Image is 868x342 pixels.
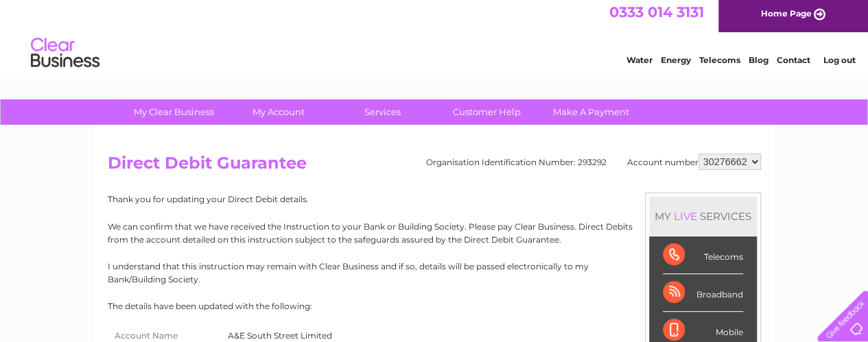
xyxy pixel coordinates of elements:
a: Make A Payment [535,99,648,125]
a: Log out [823,58,855,69]
div: MY SERVICES [649,197,757,236]
h2: Direct Debit Guarantee [108,154,761,180]
div: Organisation Identification Number: 293292 Account number [426,154,761,170]
a: Blog [749,58,769,69]
div: Telecoms [663,236,743,274]
p: We can confirm that we have received the Instruction to your Bank or Building Society. Please pay... [108,220,761,246]
a: Water [626,58,653,69]
div: Clear Business is a trading name of Verastar Limited (registered in [GEOGRAPHIC_DATA] No. 3667643... [110,8,759,66]
a: 0333 014 3131 [609,7,704,24]
a: Services [326,99,439,125]
a: Contact [777,58,810,69]
p: I understand that this instruction may remain with Clear Business and if so, details will be pass... [108,260,761,286]
div: Broadband [663,274,743,312]
a: Telecoms [699,58,740,69]
a: My Account [222,99,335,125]
a: My Clear Business [117,99,231,125]
a: Energy [661,58,691,69]
div: LIVE [671,210,700,223]
p: The details have been updated with the following: [108,300,761,313]
a: Customer Help [430,99,543,125]
img: logo.png [30,36,100,77]
p: Thank you for updating your Direct Debit details. [108,193,761,206]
